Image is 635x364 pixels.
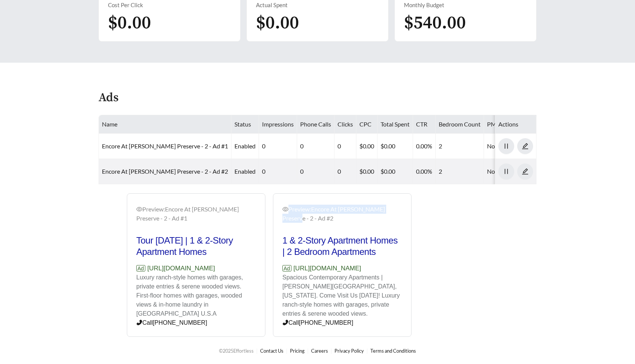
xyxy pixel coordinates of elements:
[334,134,356,159] td: 0
[436,159,484,184] td: 2
[282,206,288,212] span: eye
[234,168,256,175] span: enabled
[436,134,484,159] td: 2
[498,163,514,179] button: pause
[259,115,297,134] th: Impressions
[259,159,297,184] td: 0
[282,319,288,325] span: phone
[99,91,119,105] h4: Ads
[136,265,145,271] span: Ad
[282,205,402,223] div: Preview: Encore At [PERSON_NAME] Preserve - 2 - Ad #2
[484,159,552,184] td: Not Set
[378,159,413,184] td: $0.00
[356,134,378,159] td: $0.00
[495,115,536,134] th: Actions
[311,348,328,354] a: Careers
[334,348,364,354] a: Privacy Policy
[484,115,552,134] th: PMS/Scraper Unit Price
[404,1,527,9] div: Monthly Budget
[413,134,436,159] td: 0.00%
[404,12,466,34] span: $540.00
[282,265,291,271] span: Ad
[108,1,231,9] div: Cost Per Click
[370,348,416,354] a: Terms and Conditions
[136,318,256,327] p: Call [PHONE_NUMBER]
[498,138,514,154] button: pause
[290,348,305,354] a: Pricing
[436,115,484,134] th: Bedroom Count
[99,115,231,134] th: Name
[136,235,256,258] h2: Tour [DATE] | 1 & 2-Story Apartment Homes
[499,168,514,175] span: pause
[517,142,533,150] a: edit
[282,318,402,327] p: Call [PHONE_NUMBER]
[378,115,413,134] th: Total Spent
[136,319,142,325] span: phone
[108,12,151,34] span: $0.00
[259,134,297,159] td: 0
[219,348,254,354] span: © 2025 Effortless
[517,168,533,175] a: edit
[297,115,334,134] th: Phone Calls
[297,134,334,159] td: 0
[518,143,533,150] span: edit
[136,205,256,223] div: Preview: Encore At [PERSON_NAME] Preserve - 2 - Ad #1
[136,264,256,273] p: [URL][DOMAIN_NAME]
[499,143,514,150] span: pause
[256,1,379,9] div: Actual Spent
[256,12,299,34] span: $0.00
[102,142,228,150] a: Encore At [PERSON_NAME] Preserve - 2 - Ad #1
[334,159,356,184] td: 0
[136,273,256,318] p: Luxury ranch-style homes with garages, private entries & serene wooded views. First-floor homes w...
[484,134,552,159] td: Not Set
[136,206,142,212] span: eye
[518,168,533,175] span: edit
[231,115,259,134] th: Status
[282,273,402,318] p: Spacious Contemporary Apartments | [PERSON_NAME][GEOGRAPHIC_DATA], [US_STATE]. Come Visit Us [DAT...
[378,134,413,159] td: $0.00
[260,348,284,354] a: Contact Us
[413,159,436,184] td: 0.00%
[334,115,356,134] th: Clicks
[282,264,402,273] p: [URL][DOMAIN_NAME]
[359,120,371,128] span: CPC
[282,235,402,258] h2: 1 & 2-Story Apartment Homes | 2 Bedroom Apartments
[416,120,427,128] span: CTR
[297,159,334,184] td: 0
[234,142,256,150] span: enabled
[517,163,533,179] button: edit
[356,159,378,184] td: $0.00
[517,138,533,154] button: edit
[102,168,228,175] a: Encore At [PERSON_NAME] Preserve - 2 - Ad #2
